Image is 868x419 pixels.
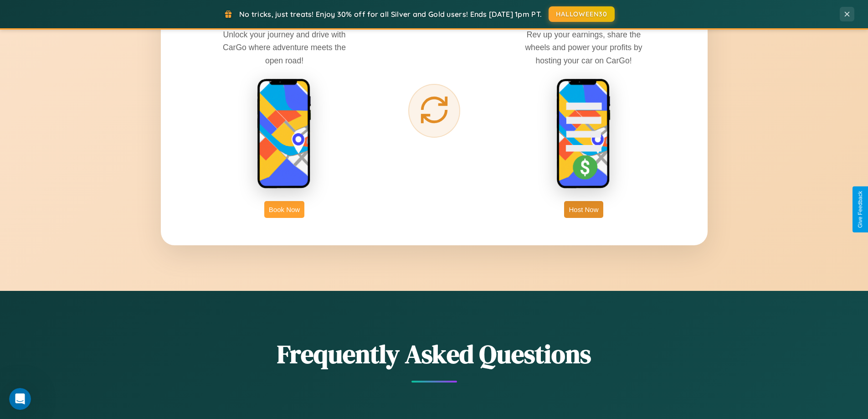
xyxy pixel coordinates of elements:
iframe: Intercom live chat [9,388,31,410]
button: Host Now [564,201,603,218]
button: Book Now [264,201,304,218]
img: host phone [556,78,611,190]
h2: Frequently Asked Questions [161,336,708,372]
img: rent phone [257,78,312,190]
button: HALLOWEEN30 [549,6,615,22]
p: Rev up your earnings, share the wheels and power your profits by hosting your car on CarGo! [515,28,652,67]
div: Give Feedback [857,191,863,228]
p: Unlock your journey and drive with CarGo where adventure meets the open road! [216,28,353,67]
span: No tricks, just treats! Enjoy 30% off for all Silver and Gold users! Ends [DATE] 1pm PT. [239,10,542,19]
